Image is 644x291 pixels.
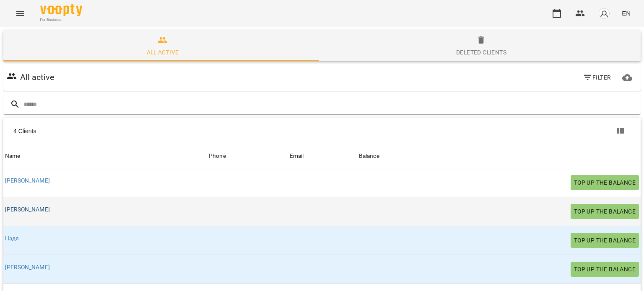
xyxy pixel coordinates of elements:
img: Voopty Logo [40,4,82,16]
div: Name [5,151,21,161]
button: Top up the balance [571,204,639,219]
button: Top up the balance [571,233,639,248]
button: Top up the balance [571,262,639,277]
div: Email [290,151,304,161]
button: Filter [579,70,614,85]
div: Deleted clients [456,47,506,57]
span: Filter [583,72,611,82]
a: [PERSON_NAME] [5,264,50,270]
div: Sort [290,151,304,161]
button: Top up the balance [571,175,639,190]
div: Sort [5,151,21,161]
span: Email [290,151,356,161]
span: Top up the balance [574,206,636,216]
span: For Business [40,17,82,23]
span: EN [622,9,631,18]
h6: All active [20,71,54,84]
a: [PERSON_NAME] [5,177,50,184]
div: Balance [359,151,379,161]
span: Top up the balance [574,264,636,274]
button: Menu [10,3,30,23]
div: 4 Clients [13,127,323,135]
div: Table Toolbar [3,118,641,144]
img: avatar_s.png [598,8,610,19]
span: Name [5,151,205,161]
div: Phone [209,151,226,161]
div: All active [147,47,179,57]
span: Top up the balance [574,178,636,188]
a: Надя [5,235,19,242]
a: [PERSON_NAME] [5,206,50,213]
span: Balance [359,151,639,161]
div: Sort [359,151,379,161]
button: EN [618,5,634,21]
div: Sort [209,151,226,161]
span: Phone [209,151,286,161]
span: Top up the balance [574,235,636,245]
button: Columns view [610,121,631,141]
